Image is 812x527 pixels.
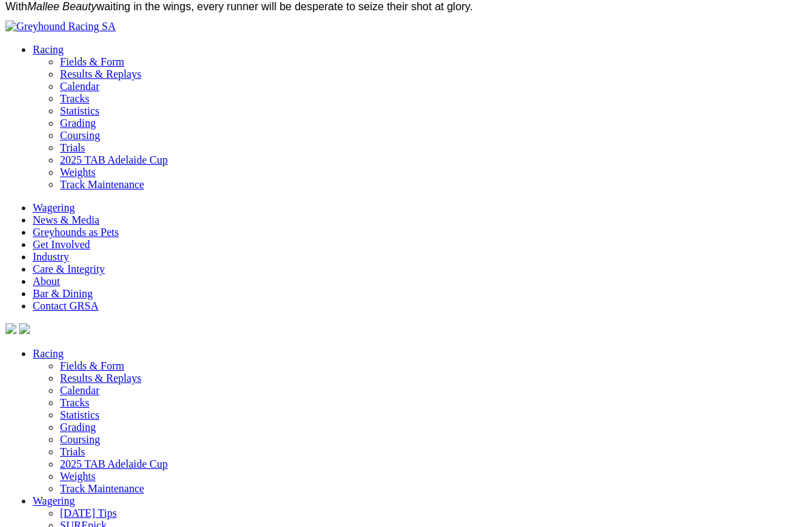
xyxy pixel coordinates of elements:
a: Statistics [60,409,100,421]
a: Grading [60,117,95,129]
a: Coursing [60,130,100,141]
a: Results & Replays [60,68,141,80]
a: Track Maintenance [60,179,144,190]
img: Greyhound Racing SA [5,20,116,33]
a: Contact GRSA [33,300,98,312]
a: Results & Replays [60,372,141,384]
a: Tracks [60,397,89,408]
a: About [33,275,60,287]
a: Trials [60,142,85,153]
a: 2025 TAB Adelaide Cup [60,458,168,470]
a: Weights [60,470,95,482]
a: Racing [33,44,63,55]
a: Wagering [33,202,75,213]
a: Bar & Dining [33,288,93,299]
a: News & Media [33,214,100,226]
a: Track Maintenance [60,483,144,494]
a: Racing [33,348,63,359]
a: Coursing [60,434,100,445]
a: Statistics [60,105,100,117]
a: [DATE] Tips [60,507,117,519]
a: Weights [60,166,95,178]
a: Calendar [60,80,100,92]
a: Fields & Form [60,360,124,372]
a: Fields & Form [60,56,124,67]
a: Industry [33,251,69,262]
a: Wagering [33,495,75,507]
i: Mallee Beauty [27,1,96,12]
a: Calendar [60,385,100,396]
a: Greyhounds as Pets [33,226,119,238]
img: twitter.svg [19,323,30,334]
a: Grading [60,421,95,433]
a: Tracks [60,93,89,104]
a: 2025 TAB Adelaide Cup [60,154,168,166]
a: Get Involved [33,239,90,250]
a: Care & Integrity [33,263,105,275]
img: facebook.svg [5,323,16,334]
a: Trials [60,446,85,457]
